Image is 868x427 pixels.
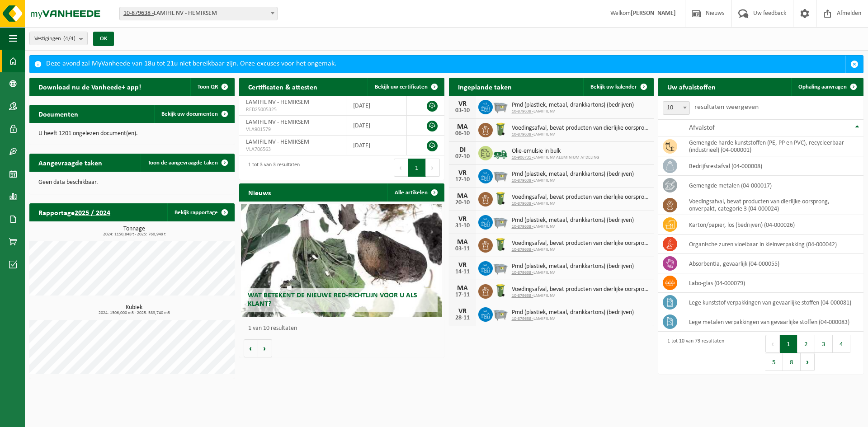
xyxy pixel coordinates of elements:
[29,203,119,221] h2: Rapportage
[512,247,533,252] tcxspan: Call 10-879638 - via 3CX
[512,148,599,155] span: Olie-emulsie in bulk
[75,210,110,217] tcxspan: Call 2025 / 2024 via 3CX
[663,101,690,115] span: 10
[493,145,508,160] img: BL-LQ-LV
[453,108,472,114] div: 03-10
[449,78,521,95] h2: Ingeplande taken
[123,10,154,17] tcxspan: Call 10-879638 - via 3CX
[198,84,218,90] span: Toon QR
[512,201,650,206] span: LAMIFIL NV
[833,335,850,353] button: 4
[453,246,472,252] div: 03-11
[512,224,634,230] span: LAMIFIL NV
[512,109,533,114] tcxspan: Call 10-879638 - via 3CX
[512,132,650,137] span: LAMIFIL NV
[512,316,533,321] tcxspan: Call 10-879638 - via 3CX
[694,103,759,111] label: resultaten weergeven
[815,335,833,353] button: 3
[797,335,815,353] button: 2
[493,99,508,114] img: WB-2500-GAL-GY-01
[682,156,863,176] td: bedrijfsrestafval (04-000008)
[246,126,339,133] span: VLA901579
[453,239,472,246] div: MA
[791,78,863,96] a: Ophaling aanvragen
[141,154,234,172] a: Toon de aangevraagde taken
[119,7,278,20] span: 10-879638 - LAMIFIL NV - HEMIKSEM
[512,224,533,229] tcxspan: Call 10-879638 - via 3CX
[34,32,75,46] span: Vestigingen
[346,96,407,116] td: [DATE]
[682,136,863,156] td: gemengde harde kunststoffen (PE, PP en PVC), recycleerbaar (industrieel) (04-000001)
[453,223,472,229] div: 31-10
[154,105,234,123] a: Bekijk uw documenten
[375,84,428,90] span: Bekijk uw certificaten
[453,200,472,206] div: 20-10
[512,293,533,298] tcxspan: Call 10-879638 - via 3CX
[453,169,472,177] div: VR
[512,270,533,275] tcxspan: Call 10-879638 - via 3CX
[239,183,280,201] h2: Nieuws
[453,285,472,292] div: MA
[453,123,472,131] div: MA
[246,139,309,145] span: LAMIFIL NV - HEMIKSEM
[148,160,218,166] span: Toon de aangevraagde taken
[682,273,863,293] td: labo-glas (04-000079)
[34,305,235,315] h3: Kubiek
[682,215,863,235] td: karton/papier, los (bedrijven) (04-000026)
[682,293,863,312] td: lege kunststof verpakkingen van gevaarlijke stoffen (04-000081)
[512,293,650,299] span: LAMIFIL NV
[512,217,634,224] span: Pmd (plastiek, metaal, drankkartons) (bedrijven)
[682,312,863,332] td: lege metalen verpakkingen van gevaarlijke stoffen (04-000083)
[29,78,150,95] h2: Download nu de Vanheede+ app!
[167,203,234,221] a: Bekijk rapportage
[682,235,863,254] td: organische zuren vloeibaar in kleinverpakking (04-000042)
[408,159,426,177] button: 1
[387,183,443,202] a: Alle artikelen
[512,309,634,316] span: Pmd (plastiek, metaal, drankkartons) (bedrijven)
[368,78,443,96] a: Bekijk uw certificaten
[453,146,472,154] div: DI
[512,178,533,183] tcxspan: Call 10-879638 - via 3CX
[583,78,653,96] a: Bekijk uw kalender
[258,339,272,357] button: Volgende
[426,159,440,177] button: Next
[493,306,508,321] img: WB-2500-GAL-GY-01
[453,177,472,183] div: 17-10
[241,204,442,317] a: Wat betekent de nieuwe RED-richtlijn voor u als klant?
[590,84,637,90] span: Bekijk uw kalender
[29,154,111,171] h2: Aangevraagde taken
[780,335,797,353] button: 1
[246,99,309,106] span: LAMIFIL NV - HEMIKSEM
[512,263,634,270] span: Pmd (plastiek, metaal, drankkartons) (bedrijven)
[453,100,472,108] div: VR
[512,155,533,160] tcxspan: Call 10-906731 - via 3CX
[34,311,235,315] span: 2024: 1306,000 m3 - 2025: 589,740 m3
[512,201,533,206] tcxspan: Call 10-879638 - via 3CX
[512,178,634,183] span: LAMIFIL NV
[453,131,472,137] div: 06-10
[453,262,472,269] div: VR
[493,214,508,229] img: WB-2500-GAL-GY-01
[765,353,783,371] button: 5
[453,315,472,321] div: 28-11
[239,78,326,95] h2: Certificaten & attesten
[512,109,634,114] span: LAMIFIL NV
[512,125,650,132] span: Voedingsafval, bevat producten van dierlijke oorsprong, onverpakt, categorie 3
[512,132,533,137] tcxspan: Call 10-879638 - via 3CX
[453,154,472,160] div: 07-10
[63,36,75,42] count: (4/4)
[453,269,472,275] div: 14-11
[493,283,508,298] img: WB-0140-HPE-GN-50
[453,192,472,200] div: MA
[783,353,801,371] button: 8
[161,111,218,117] span: Bekijk uw documenten
[682,195,863,215] td: voedingsafval, bevat producten van dierlijke oorsprong, onverpakt, categorie 3 (04-000024)
[631,10,676,17] strong: [PERSON_NAME]
[663,102,689,114] span: 10
[120,7,277,20] span: 10-879638 - LAMIFIL NV - HEMIKSEM
[682,254,863,273] td: absorbentia, gevaarlijk (04-000055)
[453,308,472,315] div: VR
[190,78,234,96] button: Toon QR
[512,270,634,276] span: LAMIFIL NV
[38,179,226,186] p: Geen data beschikbaar.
